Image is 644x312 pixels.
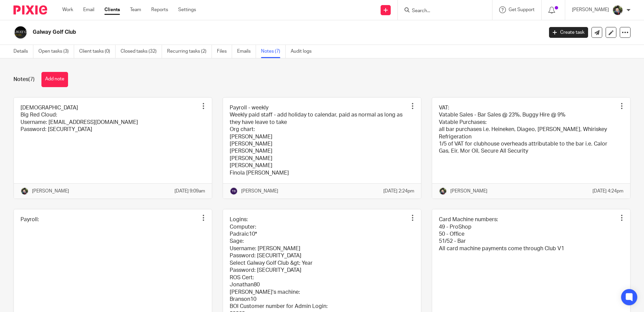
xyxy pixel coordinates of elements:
span: (7) [28,77,35,82]
span: Get Support [509,7,535,12]
a: Files [217,45,232,58]
button: Add note [41,72,68,87]
p: [DATE] 9:09am [174,188,205,194]
p: [PERSON_NAME] [572,6,609,13]
a: Create task [549,27,588,38]
img: Logo.png [13,25,28,40]
a: Email [83,6,94,13]
a: Reports [151,6,168,13]
a: Notes (7) [261,45,286,58]
a: Clients [104,6,120,13]
p: [PERSON_NAME] [241,188,278,194]
p: [DATE] 4:24pm [592,188,623,194]
a: Recurring tasks (2) [167,45,212,58]
p: [PERSON_NAME] [450,188,487,194]
img: svg%3E [230,187,238,195]
img: Jade.jpeg [439,187,447,195]
img: Jade.jpeg [21,187,29,195]
h2: Galway Golf Club [33,29,438,36]
a: Emails [237,45,256,58]
a: Team [130,6,141,13]
p: [DATE] 2:24pm [383,188,414,194]
a: Closed tasks (32) [121,45,162,58]
input: Search [411,8,472,14]
a: Work [62,6,73,13]
img: Pixie [13,5,47,15]
img: Jade.jpeg [612,5,623,16]
a: Open tasks (3) [38,45,74,58]
h1: Notes [13,76,35,83]
a: Details [13,45,33,58]
a: Client tasks (0) [79,45,116,58]
a: Audit logs [291,45,317,58]
a: Settings [178,6,196,13]
p: [PERSON_NAME] [32,188,69,194]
